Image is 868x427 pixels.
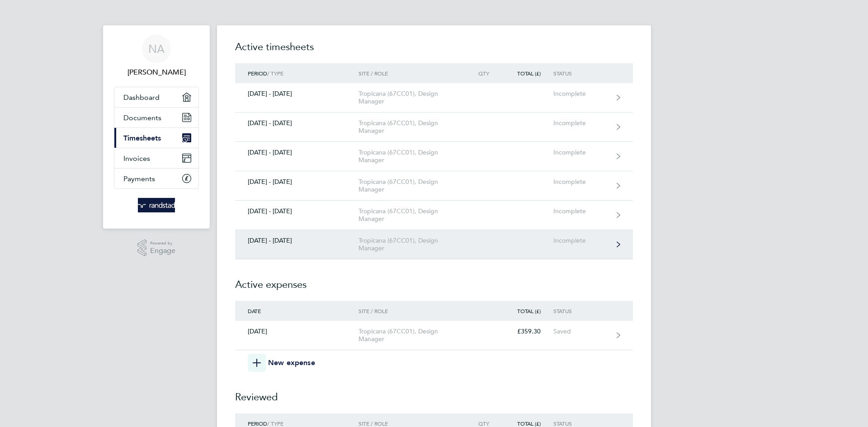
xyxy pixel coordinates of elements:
div: Total (£) [502,308,553,314]
span: Engage [150,247,175,255]
div: Incomplete [553,237,609,244]
a: Documents [114,108,198,127]
div: Incomplete [553,119,609,127]
a: [DATE] - [DATE]Tropicana (67CC01), Design ManagerIncomplete [235,171,633,201]
a: Go to home page [114,198,199,212]
div: Tropicana (67CC01), Design Manager [359,178,462,193]
a: [DATE] - [DATE]Tropicana (67CC01), Design ManagerIncomplete [235,83,633,113]
span: Nigel Ashford [114,67,199,78]
div: Status [553,70,609,76]
h2: Active expenses [235,259,633,301]
a: [DATE]Tropicana (67CC01), Design Manager£359.30Saved [235,321,633,350]
a: Powered byEngage [137,239,176,257]
div: Total (£) [502,420,553,427]
div: [DATE] - [DATE] [235,237,359,244]
div: £359.30 [502,328,553,335]
div: Tropicana (67CC01), Design Manager [359,237,462,252]
a: Invoices [114,148,198,168]
span: Powered by [150,239,175,247]
a: NA[PERSON_NAME] [114,34,199,78]
a: Payments [114,169,198,188]
div: [DATE] [235,328,359,335]
div: Status [553,308,609,314]
div: Tropicana (67CC01), Design Manager [359,149,462,164]
div: Incomplete [553,149,609,156]
div: Tropicana (67CC01), Design Manager [359,207,462,223]
div: Site / Role [359,308,462,314]
div: [DATE] - [DATE] [235,119,359,127]
div: Incomplete [553,90,609,98]
span: Period [248,420,267,427]
div: Date [235,308,359,314]
span: Timesheets [123,134,161,142]
span: Payments [123,174,155,183]
a: [DATE] - [DATE]Tropicana (67CC01), Design ManagerIncomplete [235,201,633,230]
div: Site / Role [359,70,462,76]
div: Tropicana (67CC01), Design Manager [359,328,462,343]
span: Dashboard [123,93,160,102]
div: Saved [553,328,609,335]
a: [DATE] - [DATE]Tropicana (67CC01), Design ManagerIncomplete [235,113,633,142]
div: Status [553,420,609,427]
div: [DATE] - [DATE] [235,178,359,186]
div: [DATE] - [DATE] [235,149,359,156]
h2: Reviewed [235,372,633,413]
div: [DATE] - [DATE] [235,207,359,215]
div: Tropicana (67CC01), Design Manager [359,90,462,105]
div: Tropicana (67CC01), Design Manager [359,119,462,135]
span: Documents [123,113,161,122]
div: Incomplete [553,207,609,215]
h2: Active timesheets [235,40,633,63]
img: randstad-logo-retina.png [138,198,175,212]
nav: Main navigation [103,25,210,229]
div: / Type [235,70,359,76]
button: New expense [248,354,315,372]
div: / Type [235,420,359,427]
a: Timesheets [114,128,198,148]
div: Incomplete [553,178,609,186]
div: Qty [462,420,502,427]
span: NA [148,43,165,55]
span: Period [248,70,267,77]
span: New expense [268,357,315,368]
div: Qty [462,70,502,76]
div: Site / Role [359,420,462,427]
div: Total (£) [502,70,553,76]
span: Invoices [123,154,150,163]
a: [DATE] - [DATE]Tropicana (67CC01), Design ManagerIncomplete [235,142,633,171]
a: [DATE] - [DATE]Tropicana (67CC01), Design ManagerIncomplete [235,230,633,259]
div: [DATE] - [DATE] [235,90,359,98]
a: Dashboard [114,87,198,107]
